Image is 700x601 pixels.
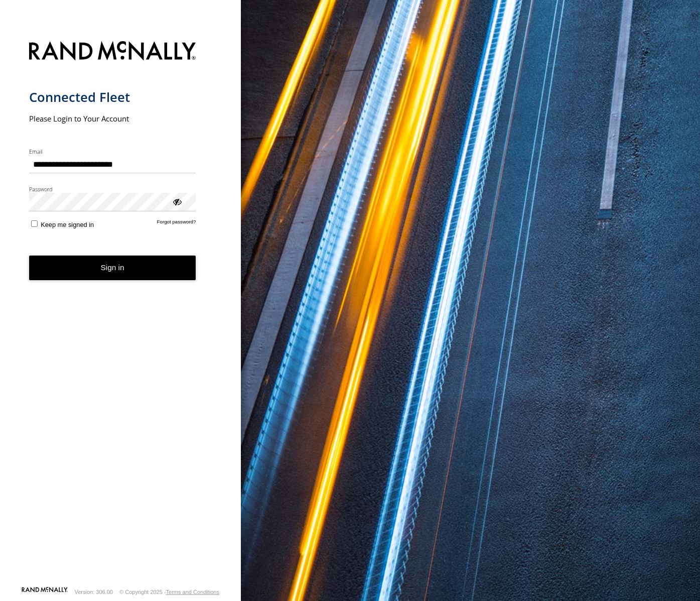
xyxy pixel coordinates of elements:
div: ViewPassword [172,196,182,206]
label: Password [29,185,196,193]
div: Version: 306.00 [75,589,113,595]
input: Keep me signed in [31,220,38,227]
a: Terms and Conditions [166,589,219,595]
span: Keep me signed in [41,221,94,228]
h1: Connected Fleet [29,89,196,105]
form: main [29,35,212,586]
h2: Please Login to Your Account [29,113,196,124]
img: Rand McNally [29,39,196,65]
button: Sign in [29,256,196,280]
a: Visit our Website [22,587,68,597]
a: Forgot password? [157,219,196,228]
div: © Copyright 2025 - [119,589,219,595]
label: Email [29,148,196,155]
